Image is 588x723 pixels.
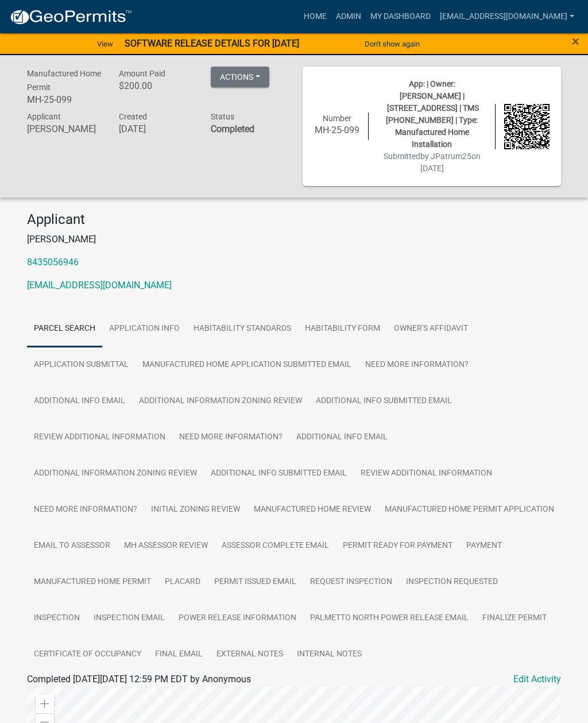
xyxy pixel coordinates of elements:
button: Don't show again [360,34,424,53]
a: Permit Ready for Payment [336,528,459,565]
a: External Notes [210,636,290,673]
span: Manufactured Home Permit [27,69,101,92]
span: Applicant [27,112,61,121]
h6: MH-25-099 [27,94,102,105]
span: by JPatrum25 [420,152,471,161]
a: Manufactured Home Application Submitted Email [136,347,358,384]
a: Habitability Form [298,311,387,347]
img: QR code [504,104,550,149]
strong: SOFTWARE RELEASE DETAILS FOR [DATE] [125,38,299,49]
a: Placard [158,564,207,601]
a: [EMAIL_ADDRESS][DOMAIN_NAME] [27,280,172,291]
button: Close [572,34,579,48]
span: Created [119,112,147,121]
a: Home [299,6,331,28]
a: Permit Issued Email [207,564,303,601]
a: Review Additional Information [27,419,172,456]
a: Payment [459,528,509,565]
a: Inspection Email [87,600,172,637]
span: App: | Owner: [PERSON_NAME] | [STREET_ADDRESS] | TMS [PHONE_NUMBER] | Type: Manufactured Home Ins... [385,79,479,149]
a: Power Release Information [172,600,303,637]
a: Inspection [27,600,87,637]
span: × [572,33,579,49]
p: [PERSON_NAME] [27,233,561,246]
a: Owner's Affidavit [387,311,475,347]
a: Email to Assessor [27,528,117,565]
a: [EMAIL_ADDRESS][DOMAIN_NAME] [435,6,579,28]
a: Palmetto North Power Release Email [303,600,475,637]
span: Completed [DATE][DATE] 12:59 PM EDT by Anonymous [27,674,251,685]
a: Additional Info submitted Email [309,383,459,420]
a: Initial Zoning Review [144,492,247,528]
a: Internal Notes [290,636,369,673]
a: Parcel search [27,311,102,347]
a: Manufactured Home Review [247,492,378,528]
a: Need More Information? [172,419,289,456]
a: Additional info email [27,383,132,420]
a: Inspection Requested [399,564,505,601]
a: Application Submittal [27,347,136,384]
h6: [DATE] [119,123,194,134]
span: Amount Paid [119,69,165,78]
a: Finalize Permit [475,600,554,637]
a: Additional Information Zoning Review [132,383,309,420]
button: Actions [211,67,269,87]
a: MH Assessor Review [117,528,215,565]
a: My Dashboard [366,6,435,28]
a: Application Info [102,311,187,347]
a: Assessor Complete Email [215,528,336,565]
a: Need More Information? [27,492,144,528]
div: Zoom in [36,695,54,713]
span: Submitted on [DATE] [384,152,481,173]
a: Edit Activity [513,672,561,686]
a: Need More Information? [358,347,475,384]
a: Additional Info submitted Email [204,455,354,492]
strong: Completed [211,123,254,134]
a: Certificate of Occupancy [27,636,148,673]
a: Admin [331,6,366,28]
a: 8435056946 [27,257,79,268]
a: Review Additional Information [354,455,499,492]
a: Manufactured Home Permit [27,564,158,601]
a: Habitability Standards [187,311,298,347]
a: View [92,34,118,53]
h6: $200.00 [119,80,194,91]
span: Number [323,114,351,123]
span: Status [211,112,234,121]
h4: Applicant [27,211,561,228]
a: Final Email [148,636,210,673]
a: Request Inspection [303,564,399,601]
a: Additional info email [289,419,394,456]
a: Manufactured Home Permit Application [378,492,561,528]
h6: MH-25-099 [314,125,359,136]
a: Additional Information Zoning Review [27,455,204,492]
h6: [PERSON_NAME] [27,123,102,134]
